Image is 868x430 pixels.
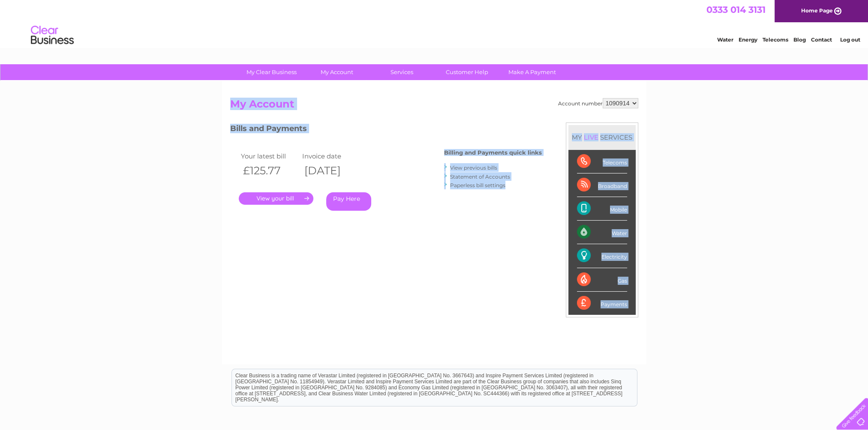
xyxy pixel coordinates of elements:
a: Make A Payment [497,64,568,80]
div: Mobile [577,197,627,221]
div: Water [577,221,627,244]
img: logo.png [30,22,74,48]
td: Invoice date [300,150,362,162]
h2: My Account [230,98,638,114]
a: Services [366,64,437,80]
div: MY SERVICES [568,125,636,149]
th: £125.77 [239,162,300,179]
a: Telecoms [763,36,788,43]
div: Telecoms [577,150,627,173]
td: Your latest bill [239,150,300,162]
div: Broadband [577,173,627,197]
a: Water [717,36,733,43]
a: Customer Help [432,64,502,80]
a: Log out [840,36,860,43]
div: Clear Business is a trading name of Verastar Limited (registered in [GEOGRAPHIC_DATA] No. 3667643... [232,5,637,42]
a: . [239,192,313,205]
a: Pay Here [326,192,371,211]
a: Statement of Accounts [450,173,510,180]
a: Energy [739,36,757,43]
a: View previous bills [450,164,497,171]
a: 0333 014 3131 [706,4,766,15]
a: My Clear Business [236,64,307,80]
a: Blog [793,36,806,43]
h4: Billing and Payments quick links [444,149,542,156]
div: Gas [577,268,627,292]
th: [DATE] [300,162,362,179]
a: Paperless bill settings [450,182,505,188]
h3: Bills and Payments [230,122,542,137]
div: Payments [577,292,627,315]
div: Account number [558,98,638,108]
a: My Account [301,64,372,80]
div: Electricity [577,244,627,268]
a: Contact [811,36,832,43]
div: LIVE [582,133,600,141]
